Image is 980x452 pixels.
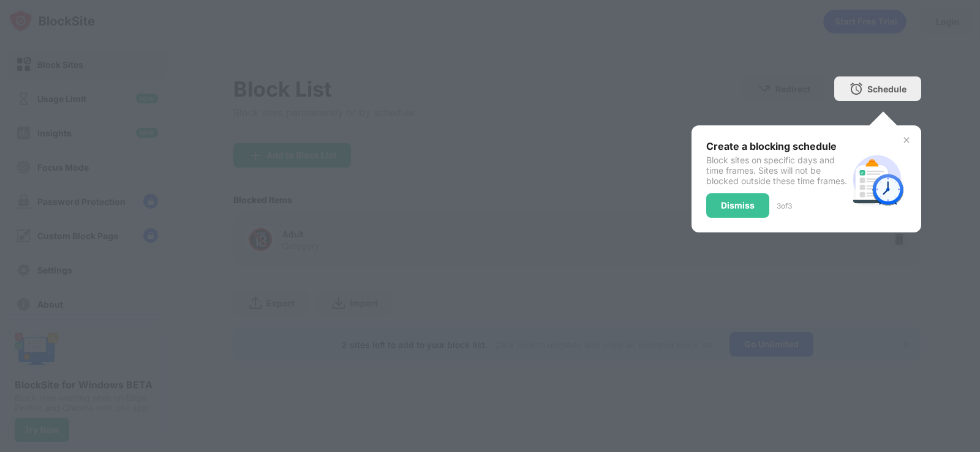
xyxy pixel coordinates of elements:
div: Create a blocking schedule [706,140,848,152]
img: schedule.svg [848,150,907,209]
div: Dismiss [721,201,755,210]
img: x-button.svg [902,135,911,145]
div: 3 of 3 [777,201,792,210]
div: Block sites on specific days and time frames. Sites will not be blocked outside these time frames. [706,155,848,186]
div: Schedule [867,84,907,94]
